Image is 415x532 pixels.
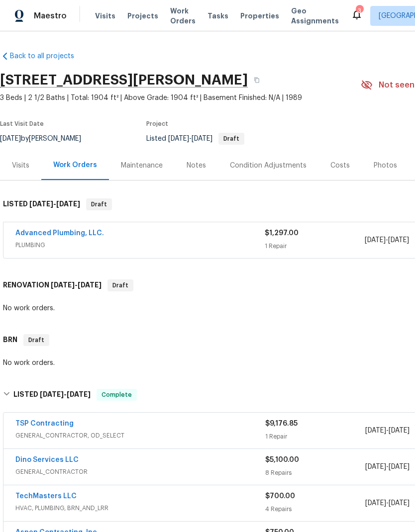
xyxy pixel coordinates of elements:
h6: RENOVATION [3,279,102,291]
span: [DATE] [40,391,64,398]
span: - [365,462,410,472]
span: - [168,135,212,142]
span: [DATE] [168,135,189,142]
div: 1 Repair [265,241,364,251]
span: $5,100.00 [265,456,299,463]
span: Listed [146,135,244,142]
div: Notes [187,161,206,171]
span: - [29,200,80,207]
span: Geo Assignments [291,6,339,26]
span: Properties [240,11,279,21]
span: Project [146,121,168,127]
div: 3 [356,6,363,16]
span: GENERAL_CONTRACTOR, OD_SELECT [15,431,265,441]
span: - [365,426,410,436]
span: Draft [24,335,48,345]
div: Photos [374,161,397,171]
div: Visits [12,161,29,171]
span: [DATE] [389,500,410,507]
h6: BRN [3,334,17,346]
a: TechMasters LLC [15,493,77,500]
div: 8 Repairs [265,468,365,478]
span: [DATE] [56,200,80,207]
a: TSP Contracting [15,420,74,427]
span: $9,176.85 [265,420,298,427]
span: $1,297.00 [265,230,299,237]
span: Work Orders [170,6,196,26]
h6: LISTED [3,198,80,210]
span: Visits [95,11,115,21]
span: Complete [98,390,136,400]
span: [DATE] [389,463,410,470]
div: Condition Adjustments [230,161,307,171]
a: Dino Services LLC [15,456,79,463]
span: [DATE] [365,463,386,470]
span: [DATE] [365,500,386,507]
span: Draft [108,280,132,290]
span: Draft [87,199,111,209]
span: - [365,235,409,245]
div: Costs [330,161,350,171]
div: 4 Repairs [265,504,365,514]
div: Maintenance [121,161,163,171]
span: [DATE] [389,427,410,434]
span: [DATE] [365,237,386,244]
span: [DATE] [192,135,212,142]
span: HVAC, PLUMBING, BRN_AND_LRR [15,503,265,513]
span: [DATE] [51,281,75,288]
span: - [40,391,91,398]
span: Projects [127,11,158,21]
h6: LISTED [13,389,91,401]
span: Tasks [207,12,228,19]
button: Copy Address [248,71,266,89]
span: GENERAL_CONTRACTOR [15,467,265,477]
span: Draft [219,136,243,142]
span: [DATE] [78,281,102,288]
span: - [51,281,102,288]
span: [DATE] [67,391,91,398]
span: $700.00 [265,493,295,500]
span: [DATE] [388,237,409,244]
span: Maestro [34,11,67,21]
div: Work Orders [53,160,97,170]
div: 1 Repair [265,432,365,442]
span: [DATE] [365,427,386,434]
span: - [365,498,410,508]
a: Advanced Plumbing, LLC. [15,230,104,237]
span: PLUMBING [15,240,265,250]
span: [DATE] [29,200,53,207]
